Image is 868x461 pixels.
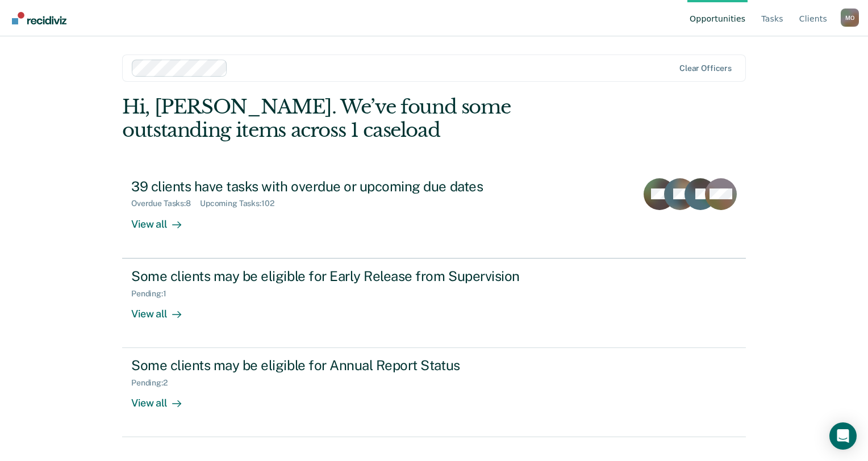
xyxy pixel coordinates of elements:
[131,208,195,230] div: View all
[131,357,530,374] div: Some clients may be eligible for Annual Report Status
[841,9,859,27] button: Profile dropdown button
[841,9,859,27] div: M O
[122,95,621,142] div: Hi, [PERSON_NAME]. We’ve found some outstanding items across 1 caseload
[131,298,195,320] div: View all
[829,422,857,450] div: Open Intercom Messenger
[131,388,195,410] div: View all
[122,348,746,437] a: Some clients may be eligible for Annual Report StatusPending:2View all
[131,378,177,388] div: Pending : 2
[131,199,200,208] div: Overdue Tasks : 8
[131,178,530,195] div: 39 clients have tasks with overdue or upcoming due dates
[679,64,732,73] div: Clear officers
[200,199,283,208] div: Upcoming Tasks : 102
[122,169,746,258] a: 39 clients have tasks with overdue or upcoming due datesOverdue Tasks:8Upcoming Tasks:102View all
[131,268,530,284] div: Some clients may be eligible for Early Release from Supervision
[122,258,746,348] a: Some clients may be eligible for Early Release from SupervisionPending:1View all
[12,12,66,24] img: Recidiviz
[131,289,176,299] div: Pending : 1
